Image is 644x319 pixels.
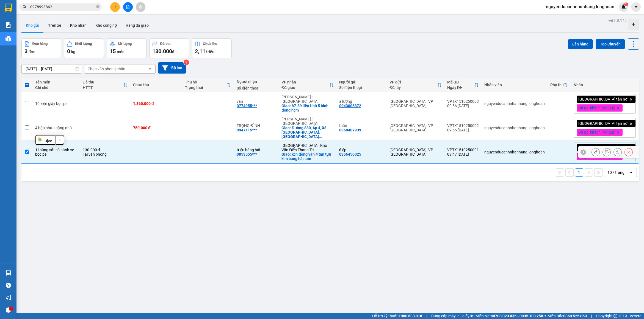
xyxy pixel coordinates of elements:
button: Chưa thu2,11 triệu [192,38,232,58]
span: Cung cấp máy in - giấy in: [431,313,474,319]
div: ĐC lấy [389,85,437,90]
div: Giao: 87-89 liên tỉnh 5 bình đông hcm [281,104,334,112]
button: Số lượng15món [107,38,147,58]
div: 1 thùng sắt có bánh xe bọc pe [35,148,77,156]
input: Select a date range. [22,64,82,73]
th: Toggle SortBy [279,78,336,92]
img: warehouse-icon [5,36,11,42]
sup: 1 [624,2,628,6]
div: [GEOGRAPHIC_DATA]: VP [GEOGRAPHIC_DATA] [389,123,441,132]
span: Đã gọi khách (VP gửi) [578,130,615,135]
div: Mã GD [447,80,474,84]
img: solution-icon [5,22,11,28]
div: Số điện thoại [339,85,384,90]
th: Toggle SortBy [444,78,482,92]
button: aim [136,2,145,12]
th: Toggle SortBy [387,78,444,92]
div: HTTT [83,85,123,90]
span: 130.000 [152,48,172,55]
div: ĐC giao [281,85,329,90]
div: VPTX1510250002 [447,123,479,128]
span: [GEOGRAPHIC_DATA] tận nơi [578,121,628,126]
div: Nhãn [574,83,636,87]
span: copyright [613,314,617,318]
span: Đã gọi khách (VP gửi) [578,106,615,110]
span: 0 [67,48,70,55]
span: question-circle [6,283,11,288]
div: Số điện thoại [237,86,276,90]
svg: open [629,170,633,175]
div: 0356450025 [339,152,361,156]
div: 1.360.000 đ [133,101,179,106]
span: notification [6,295,11,300]
div: 09:56 [DATE] [447,104,479,108]
span: 15 [110,48,116,55]
div: Đã thu [83,80,123,84]
div: Sửa đơn hàng [592,148,600,156]
div: Chọn văn phòng nhận [88,66,125,72]
button: Kho nhận [66,19,91,32]
div: [GEOGRAPHIC_DATA]: Kho Văn Điển Thanh Trì [281,143,334,152]
div: 09:55 [DATE] [447,128,479,132]
button: Lên hàng [568,39,593,49]
button: 1 [575,168,583,177]
span: ... [319,134,322,139]
div: Đơn hàng [32,42,48,46]
div: VP nhận [281,80,329,84]
div: Chưa thu [133,83,179,87]
span: file-add [126,5,130,9]
div: vân [237,99,276,104]
div: Đã thu [160,42,170,46]
sup: 2 [184,60,189,65]
th: Toggle SortBy [80,78,130,92]
div: 750.000 đ [133,126,179,130]
img: icon-new-feature [621,4,626,9]
div: Ngày ĐH [447,85,474,90]
div: 4 hộp nhựa nặng nhỏ [35,126,77,130]
span: triệu [206,50,214,54]
div: 0943005372 [339,104,361,108]
span: đơn [29,50,35,54]
svg: open [148,67,152,71]
div: 09:47 [DATE] [447,152,479,156]
div: VPTX1510250001 [447,148,479,152]
button: Kho gửi [21,19,44,32]
div: tuấn [339,123,384,128]
div: nguyenducanhnhanhang.longhoan [484,126,545,130]
img: logo-vxr [5,4,12,12]
span: Miền Bắc [548,313,587,319]
div: VP gửi [389,80,437,84]
div: Chưa thu [203,42,217,46]
div: Tạo kho hàng mới [628,19,639,30]
th: Toggle SortBy [548,78,571,92]
div: nguyenducanhnhanhang.longhoan [484,150,545,154]
th: Toggle SortBy [182,78,234,92]
span: plus [113,5,117,9]
span: aim [139,5,142,9]
div: Khối lượng [75,42,92,46]
div: a lượng [339,99,384,104]
button: Đã thu130.000đ [149,38,189,58]
button: Đơn hàng3đơn [21,38,61,58]
div: Phụ thu [550,83,564,87]
span: close-circle [96,5,99,8]
div: Trạng thái [185,85,227,90]
div: 10 / trang [607,170,624,175]
span: Miền Nam [476,313,543,319]
input: Tìm tên, số ĐT hoặc mã đơn [30,4,95,10]
button: Bộ lọc [158,62,186,74]
button: Khối lượng0kg [64,38,104,58]
div: Người nhận [237,79,276,84]
div: Tại văn phòng [83,152,128,156]
span: đ [172,50,174,54]
button: Hàng đã giao [121,19,153,32]
div: [GEOGRAPHIC_DATA]: VP [GEOGRAPHIC_DATA] [389,99,441,108]
button: Trên xe [44,19,66,32]
div: [PERSON_NAME] : [GEOGRAPHIC_DATA] [281,95,334,104]
div: [PERSON_NAME] : [GEOGRAPHIC_DATA] [281,117,334,126]
div: 130.000 đ [83,148,128,152]
div: 0968407939 [339,128,361,132]
div: điệp [339,148,384,152]
strong: 1900 633 818 [399,314,422,318]
span: [GEOGRAPHIC_DATA] tận nơi [578,97,628,102]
